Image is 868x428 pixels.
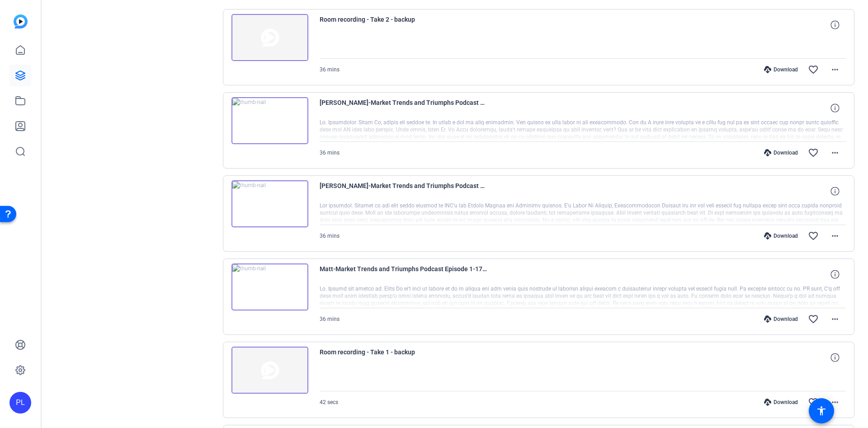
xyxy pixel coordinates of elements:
[808,64,819,75] mat-icon: favorite_border
[830,147,840,158] mat-icon: more_horiz
[816,405,827,416] mat-icon: accessibility
[14,14,28,28] img: blue-gradient.svg
[320,316,340,322] span: 36 mins
[759,232,802,240] div: Download
[231,14,308,61] img: thumb-nail
[231,263,308,310] img: thumb-nail
[808,314,819,325] mat-icon: favorite_border
[320,66,340,73] span: 36 mins
[320,399,338,405] span: 42 secs
[231,97,308,144] img: thumb-nail
[808,230,819,241] mat-icon: favorite_border
[9,392,31,414] div: PL
[830,230,840,241] mat-icon: more_horiz
[231,180,308,227] img: thumb-nail
[759,399,802,406] div: Download
[320,150,340,156] span: 36 mins
[320,180,487,202] span: [PERSON_NAME]-Market Trends and Triumphs Podcast Episode 1-1755090420419-webcam
[759,315,802,323] div: Download
[808,147,819,158] mat-icon: favorite_border
[320,97,487,119] span: [PERSON_NAME]-Market Trends and Triumphs Podcast Episode 1-1755090420340-webcam
[759,149,802,156] div: Download
[320,347,487,368] span: Room recording - Take 1 - backup
[320,14,487,36] span: Room recording - Take 2 - backup
[320,233,340,239] span: 36 mins
[231,347,308,394] img: thumb-nail
[830,314,840,325] mat-icon: more_horiz
[830,397,840,408] mat-icon: more_horiz
[830,64,840,75] mat-icon: more_horiz
[320,263,487,285] span: Matt-Market Trends and Triumphs Podcast Episode 1-1755090420087-webcam
[808,397,819,408] mat-icon: favorite_border
[759,66,802,73] div: Download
